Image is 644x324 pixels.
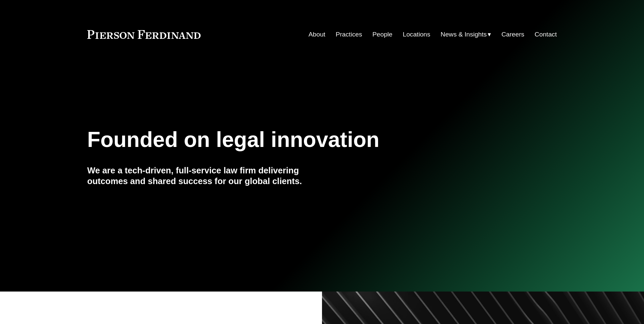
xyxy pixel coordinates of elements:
a: Contact [535,28,557,41]
a: Locations [403,28,430,41]
a: folder dropdown [441,28,491,41]
a: People [372,28,392,41]
h1: Founded on legal innovation [87,128,479,152]
a: About [309,28,325,41]
a: Careers [501,28,524,41]
a: Practices [336,28,362,41]
h4: We are a tech-driven, full-service law firm delivering outcomes and shared success for our global... [87,165,322,187]
span: News & Insights [441,29,487,40]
